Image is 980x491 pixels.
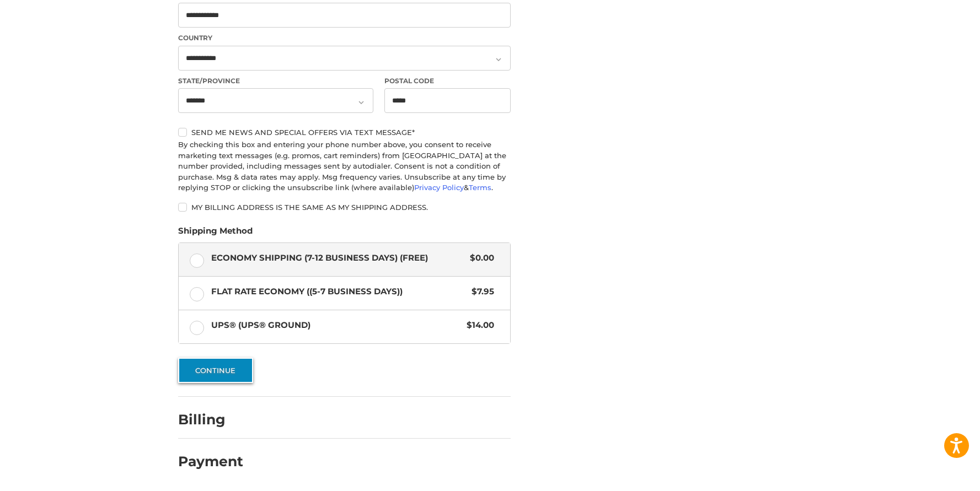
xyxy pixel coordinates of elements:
[461,319,494,332] span: $14.00
[466,285,494,298] span: $7.95
[414,183,464,192] a: Privacy Policy
[178,76,373,86] label: State/Province
[384,76,511,86] label: Postal Code
[469,183,491,192] a: Terms
[178,411,243,428] h2: Billing
[178,225,253,242] legend: Shipping Method
[178,203,511,212] label: My billing address is the same as my shipping address.
[211,252,465,265] span: Economy Shipping (7-12 Business Days) (Free)
[178,358,253,383] button: Continue
[211,319,462,332] span: UPS® (UPS® Ground)
[178,139,511,193] div: By checking this box and entering your phone number above, you consent to receive marketing text ...
[211,285,467,298] span: Flat Rate Economy ((5-7 Business Days))
[178,128,511,137] label: Send me news and special offers via text message*
[464,252,494,265] span: $0.00
[178,33,511,43] label: Country
[178,453,243,470] h2: Payment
